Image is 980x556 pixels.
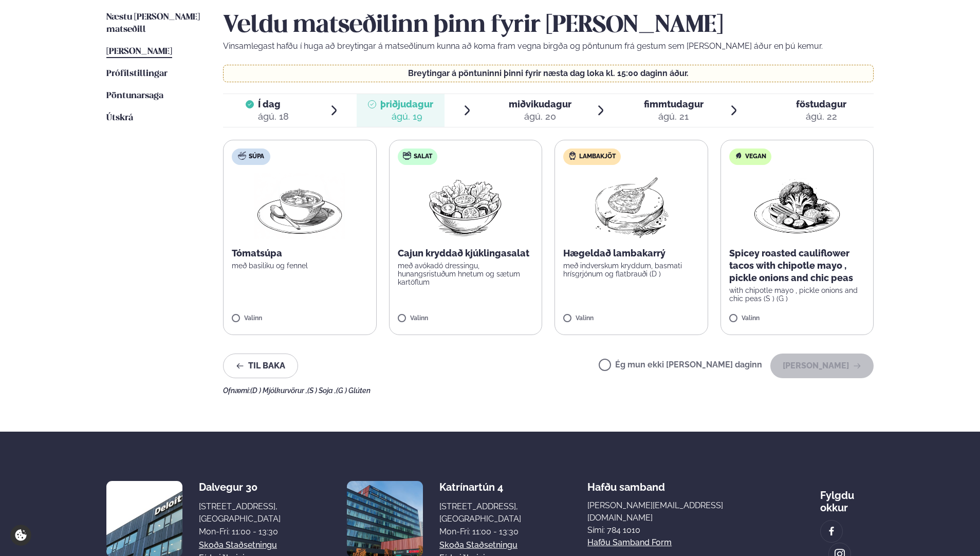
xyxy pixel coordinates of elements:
span: fimmtudagur [644,99,704,109]
span: Hafðu samband [587,473,665,493]
span: þriðjudagur [380,99,433,109]
span: Prófílstillingar [106,69,168,78]
div: Mon-Fri: 11:00 - 13:30 [439,526,521,538]
a: Cookie settings [10,525,31,546]
span: Pöntunarsaga [106,91,163,100]
img: Salad.png [420,173,511,239]
img: Lamb.svg [568,152,577,160]
div: ágú. 19 [380,110,433,123]
a: Næstu [PERSON_NAME] matseðill [106,11,202,36]
a: Útskrá [106,112,133,124]
button: [PERSON_NAME] [770,354,874,378]
div: ágú. 18 [258,110,289,123]
p: með avókadó dressingu, hunangsristuðum hnetum og sætum kartöflum [398,262,534,286]
img: Vegan.svg [734,152,743,160]
span: Salat [414,153,432,161]
div: [STREET_ADDRESS], [GEOGRAPHIC_DATA] [199,501,281,525]
div: Fylgdu okkur [820,481,874,514]
p: Breytingar á pöntuninni þinni fyrir næsta dag loka kl. 15:00 daginn áður. [234,69,863,78]
p: Hægeldað lambakarrý [563,247,699,260]
span: Vegan [745,153,766,161]
p: með basiliku og fennel [232,262,368,270]
div: Mon-Fri: 11:00 - 13:30 [199,526,281,538]
img: soup.svg [238,152,246,160]
span: Í dag [258,98,289,110]
div: [STREET_ADDRESS], [GEOGRAPHIC_DATA] [439,501,521,525]
div: Ofnæmi: [223,386,874,395]
p: með indverskum kryddum, basmati hrísgrjónum og flatbrauði (D ) [563,262,699,278]
img: Soup.png [254,173,345,239]
a: [PERSON_NAME][EMAIL_ADDRESS][DOMAIN_NAME] [587,499,754,524]
div: ágú. 21 [644,110,704,123]
a: Hafðu samband form [587,536,672,549]
div: ágú. 20 [509,110,571,123]
span: Útskrá [106,114,133,122]
span: (G ) Glúten [336,386,371,395]
a: Prófílstillingar [106,68,168,80]
a: Pöntunarsaga [106,90,163,102]
p: Vinsamlegast hafðu í huga að breytingar á matseðlinum kunna að koma fram vegna birgða og pöntunum... [223,40,874,52]
img: salad.svg [403,152,411,160]
span: Næstu [PERSON_NAME] matseðill [106,13,200,34]
img: Lamb-Meat.png [586,173,677,239]
div: Katrínartún 4 [439,481,521,493]
p: Cajun kryddað kjúklingasalat [398,247,534,260]
a: image alt [821,521,842,542]
span: Súpa [249,153,264,161]
a: [PERSON_NAME] [106,46,172,58]
span: (S ) Soja , [307,386,336,395]
a: Skoða staðsetningu [199,539,277,551]
h2: Veldu matseðilinn þinn fyrir [PERSON_NAME] [223,11,874,40]
button: Til baka [223,354,298,378]
p: Tómatsúpa [232,247,368,260]
span: Lambakjöt [579,153,616,161]
img: image alt [826,526,837,538]
span: [PERSON_NAME] [106,47,172,56]
p: Spicey roasted cauliflower tacos with chipotle mayo , pickle onions and chic peas [729,247,865,284]
span: föstudagur [796,99,846,109]
img: Vegan.png [752,173,842,239]
p: Sími: 784 1010 [587,524,754,536]
div: ágú. 22 [796,110,846,123]
p: with chipotle mayo , pickle onions and chic peas (S ) (G ) [729,286,865,303]
div: Dalvegur 30 [199,481,281,493]
span: miðvikudagur [509,99,571,109]
a: Skoða staðsetningu [439,539,517,551]
span: (D ) Mjólkurvörur , [250,386,307,395]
